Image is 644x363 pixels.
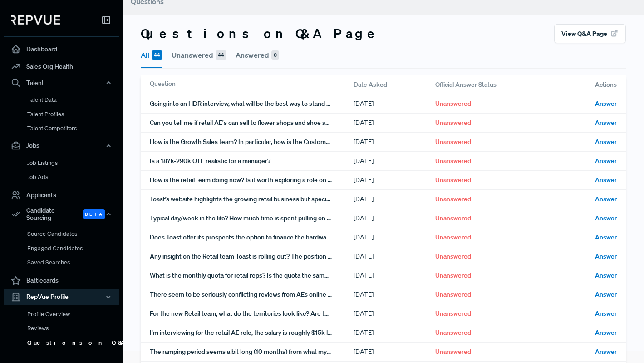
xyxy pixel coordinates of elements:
a: Source Candidates [16,227,131,241]
div: [DATE] [354,171,435,189]
a: Questions on Q&A [16,336,131,350]
span: Unanswered [435,347,471,357]
span: Unanswered [435,328,471,338]
span: Answer [595,194,617,204]
button: View Q&A Page [554,24,626,43]
div: Official Answer Status [435,75,544,94]
button: Jobs [4,138,119,154]
a: Reviews [16,321,131,336]
div: [DATE] [354,343,435,361]
div: [DATE] [354,228,435,247]
img: RepVue [11,15,60,25]
span: Answer [595,137,617,147]
button: All [141,43,162,68]
div: Typical day/week in the life? How much time is spent pulling on doors/face to face in the field v... [150,209,354,228]
a: Job Ads [16,170,131,184]
button: Answered [236,43,279,67]
div: Is a 187k-290k OTE realistic for a manager? [150,152,354,170]
span: Unanswered [435,290,471,299]
a: Applicants [4,187,119,204]
span: Answer [595,347,617,357]
span: Answer [595,252,617,261]
span: 44 [152,50,162,60]
h3: Questions on Q&A Page [141,26,380,41]
span: Unanswered [435,233,471,242]
a: Job Listings [16,156,131,170]
div: How is the Growth Sales team? In particular, how is the Customer Growth Account Executive role? [150,133,354,151]
a: Talent Data [16,93,131,107]
span: Answer [595,214,617,223]
button: Unanswered [172,43,226,67]
div: For the new Retail team, what do the territories look like? Are they a certain mile radius, a spe... [150,304,354,323]
span: Unanswered [435,99,471,109]
div: Going into an HDR interview, what will be the best way to stand out during the interview process?... [150,94,354,113]
span: Unanswered [435,118,471,128]
a: Dashboard [4,40,119,58]
a: Sales Org Health [4,58,119,75]
span: Answer [595,175,617,185]
div: [DATE] [354,94,435,113]
div: The ramping period seems a bit long (10 months) from what my recruiter mentioned. During my first... [150,343,354,361]
a: Battlecards [4,272,119,289]
div: I’m interviewing for the retail AE role, the salary is roughly $15k lower than my current pay but... [150,323,354,342]
span: Beta [83,209,105,219]
div: Any insight on the Retail team Toast is rolling out? The position in my area has been posted (and... [150,247,354,266]
span: Unanswered [435,309,471,318]
a: Saved Searches [16,255,131,270]
a: Engaged Candidates [16,241,131,256]
span: Unanswered [435,156,471,166]
div: Toast’s website highlights the growing retail business but specifically calls it the Restaurant R... [150,190,354,209]
span: Answer [595,233,617,242]
span: 0 [271,50,279,60]
div: [DATE] [354,266,435,285]
div: [DATE] [354,114,435,132]
button: RepVue Profile [4,289,119,305]
div: How is the retail team doing now? Is it worth exploring a role on that team? [150,171,354,189]
div: [DATE] [354,152,435,170]
span: Unanswered [435,271,471,280]
span: Unanswered [435,137,471,147]
span: Unanswered [435,194,471,204]
div: Can you tell me if retail AE's can sell to flower shops and shoe shops or if it is strictly food ... [150,114,354,132]
div: There seem to be seriously conflicting reviews from AEs online regarding management, quota attain... [150,285,354,304]
span: Answer [595,290,617,299]
div: Question [150,75,354,94]
span: Unanswered [435,252,471,261]
span: 44 [216,50,226,60]
div: [DATE] [354,133,435,151]
div: [DATE] [354,285,435,304]
div: Actions [544,75,617,94]
div: Does Toast offer its prospects the option to finance the hardware? Do they have to go through a s... [150,228,354,247]
a: Talent Competitors [16,121,131,136]
div: What is the monthly quota for retail reps? Is the quota the same each month or does it vary throu... [150,266,354,285]
span: Answer [595,309,617,318]
div: [DATE] [354,247,435,266]
div: Candidate Sourcing [4,204,119,225]
div: [DATE] [354,323,435,342]
a: Profile Overview [16,307,131,322]
div: [DATE] [354,304,435,323]
div: Date Asked [354,75,435,94]
button: Talent [4,75,119,90]
div: [DATE] [354,209,435,228]
a: Talent Profiles [16,107,131,122]
span: Answer [595,99,617,109]
span: Answer [595,118,617,128]
div: [DATE] [354,190,435,209]
span: Answer [595,271,617,280]
span: Answer [595,328,617,338]
button: Candidate Sourcing Beta [4,204,119,225]
a: View Q&A Page [554,28,626,37]
span: Unanswered [435,214,471,223]
span: Answer [595,156,617,166]
span: Unanswered [435,175,471,185]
